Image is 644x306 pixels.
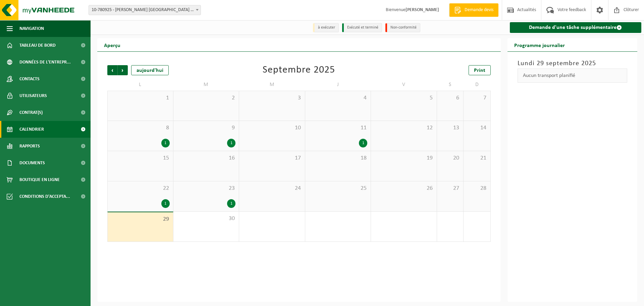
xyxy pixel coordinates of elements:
[19,138,40,155] span: Rapports
[19,71,40,87] span: Contacts
[177,215,236,222] span: 30
[309,124,368,132] span: 11
[177,155,236,162] span: 16
[309,155,368,162] span: 18
[19,171,60,188] span: Boutique en ligne
[474,68,485,73] span: Print
[309,94,368,102] span: 4
[111,185,170,192] span: 22
[107,79,173,91] td: L
[518,58,628,69] h3: Lundi 29 septembre 2025
[161,139,170,147] div: 1
[227,199,235,208] div: 1
[111,124,170,132] span: 8
[359,139,367,147] div: 1
[19,54,71,71] span: Données de l'entrepr...
[374,124,433,132] span: 12
[467,155,487,162] span: 21
[342,23,382,32] li: Exécuté et terminé
[313,23,339,32] li: à exécuter
[161,199,170,208] div: 1
[19,121,44,138] span: Calendrier
[243,94,302,102] span: 3
[464,79,490,91] td: D
[406,7,439,12] strong: [PERSON_NAME]
[440,124,460,132] span: 13
[243,155,302,162] span: 17
[19,104,43,121] span: Contrat(s)
[469,65,491,75] a: Print
[263,65,335,75] div: Septembre 2025
[131,65,169,75] div: aujourd'hui
[243,124,302,132] span: 10
[111,155,170,162] span: 15
[440,94,460,102] span: 6
[89,5,201,15] span: 10-780925 - GORMAN-RUPP BELGIUM SA - SUARLÉE
[173,79,239,91] td: M
[177,124,236,132] span: 9
[507,38,572,51] h2: Programme journalier
[19,87,47,104] span: Utilisateurs
[177,94,236,102] span: 2
[239,79,305,91] td: M
[440,185,460,192] span: 27
[227,139,235,147] div: 1
[463,7,495,13] span: Demande devis
[177,185,236,192] span: 23
[118,65,128,75] span: Suivant
[107,65,117,75] span: Précédent
[19,37,56,54] span: Tableau de bord
[467,94,487,102] span: 7
[243,185,302,192] span: 24
[19,188,70,205] span: Conditions d'accepta...
[467,185,487,192] span: 28
[437,79,464,91] td: S
[305,79,371,91] td: J
[510,22,642,33] a: Demande d'une tâche supplémentaire
[111,94,170,102] span: 1
[309,185,368,192] span: 25
[89,5,201,15] span: 10-780925 - GORMAN-RUPP BELGIUM SA - SUARLÉE
[518,69,628,83] div: Aucun transport planifié
[97,38,127,51] h2: Aperçu
[467,124,487,132] span: 14
[371,79,437,91] td: V
[111,216,170,223] span: 29
[19,20,44,37] span: Navigation
[385,23,420,32] li: Non-conformité
[374,94,433,102] span: 5
[440,155,460,162] span: 20
[449,3,498,17] a: Demande devis
[19,155,45,171] span: Documents
[374,155,433,162] span: 19
[374,185,433,192] span: 26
